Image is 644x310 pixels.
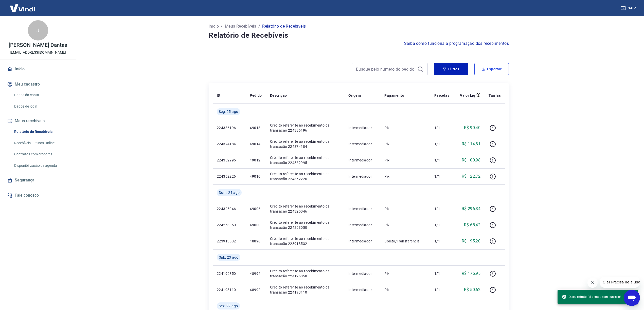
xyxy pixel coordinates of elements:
a: Dados de login [12,101,70,112]
a: Meus Recebíveis [225,23,256,29]
p: 224386196 [217,125,242,130]
p: 224362226 [217,174,242,179]
p: Crédito referente ao recebimento da transação 224263050 [270,220,340,230]
p: 1/1 [434,174,449,179]
span: Olá! Precisa de ajuda? [3,4,43,8]
p: 1/1 [434,222,449,228]
p: 49006 [250,206,262,211]
p: Pedido [250,93,262,98]
p: Crédito referente ao recebimento da transação 224386196 [270,123,340,133]
iframe: Botão para abrir a janela de mensagens [624,290,640,306]
p: Crédito referente ao recebimento da transação 224325046 [270,204,340,214]
button: Exportar [474,63,509,75]
button: Meu cadastro [6,79,70,90]
p: R$ 100,98 [462,157,481,163]
p: Pix [384,271,426,276]
p: Intermediador [348,287,377,292]
p: Intermediador [348,239,377,244]
p: Descrição [270,93,287,98]
p: R$ 50,62 [464,287,480,293]
span: Seg, 25 ago [219,109,238,114]
p: Crédito referente ao recebimento da transação 224362995 [270,155,340,165]
p: 224196850 [217,271,242,276]
a: Início [209,23,219,29]
p: Intermediador [348,206,377,211]
p: Pix [384,125,426,130]
a: Disponibilização de agenda [12,160,70,171]
a: Relatório de Recebíveis [12,127,70,137]
a: Dados da conta [12,90,70,100]
p: 1/1 [434,141,449,147]
p: Intermediador [348,174,377,179]
p: Tarifas [489,93,501,98]
span: O seu extrato foi gerado com sucesso! [562,294,621,299]
img: Vindi [6,0,39,16]
p: R$ 296,34 [462,206,481,212]
iframe: Fechar mensagem [587,278,598,288]
span: Sex, 22 ago [219,303,238,308]
p: 224374184 [217,141,242,147]
p: 1/1 [434,239,449,244]
p: Crédito referente ao recebimento da transação 224374184 [270,139,340,149]
a: Início [6,64,70,75]
input: Busque pelo número do pedido [356,65,415,73]
p: Pix [384,158,426,163]
iframe: Mensagem da empresa [600,277,640,288]
p: Crédito referente ao recebimento da transação 224196850 [270,268,340,279]
p: Pix [384,206,426,211]
p: R$ 65,42 [464,222,480,228]
p: Crédito referente ao recebimento da transação 223913532 [270,236,340,246]
p: ID [217,93,220,98]
p: R$ 90,40 [464,125,480,131]
p: 224193110 [217,287,242,292]
p: 49000 [250,222,262,228]
button: Sair [620,4,638,13]
p: 1/1 [434,287,449,292]
p: Parcelas [434,93,449,98]
p: Intermediador [348,271,377,276]
p: 48992 [250,287,262,292]
p: Origem [348,93,361,98]
p: Pix [384,222,426,228]
p: Pix [384,174,426,179]
p: 49010 [250,174,262,179]
a: Segurança [6,175,70,186]
p: 1/1 [434,158,449,163]
button: Meus recebíveis [6,115,70,127]
p: Pagamento [384,93,404,98]
p: 224263050 [217,222,242,228]
p: 223913532 [217,239,242,244]
p: Pix [384,287,426,292]
p: 49014 [250,141,262,147]
a: Fale conosco [6,190,70,201]
p: Crédito referente ao recebimento da transação 224193110 [270,285,340,295]
p: Pix [384,141,426,147]
p: 1/1 [434,206,449,211]
p: Intermediador [348,222,377,228]
p: Intermediador [348,125,377,130]
p: Boleto/Transferência [384,239,426,244]
h4: Relatório de Recebíveis [209,30,509,40]
p: R$ 195,20 [462,238,481,244]
p: R$ 175,95 [462,271,481,277]
p: / [258,23,260,29]
p: R$ 114,81 [462,141,481,147]
p: 49018 [250,125,262,130]
p: Intermediador [348,141,377,147]
p: 224325046 [217,206,242,211]
p: [PERSON_NAME] Dantas [9,43,67,48]
p: 48898 [250,239,262,244]
a: Recebíveis Futuros Online [12,138,70,148]
button: Filtros [434,63,468,75]
p: 49012 [250,158,262,163]
p: 1/1 [434,125,449,130]
p: R$ 122,72 [462,173,481,179]
span: Dom, 24 ago [219,190,240,195]
p: / [221,23,223,29]
a: Contratos com credores [12,149,70,159]
p: Crédito referente ao recebimento da transação 224362226 [270,171,340,181]
div: J [28,20,48,40]
span: Sáb, 23 ago [219,255,238,260]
